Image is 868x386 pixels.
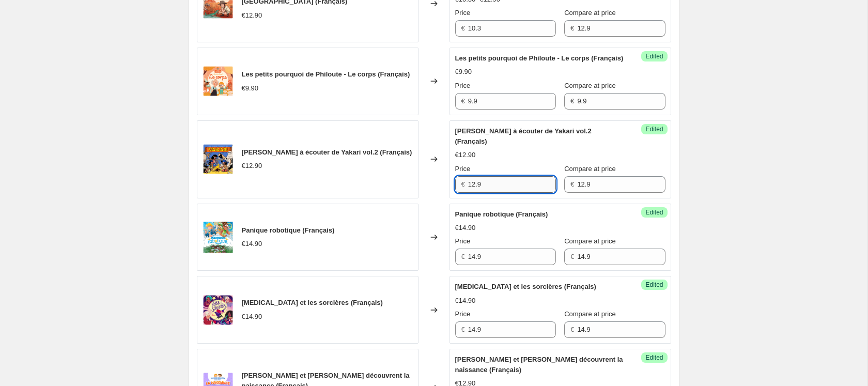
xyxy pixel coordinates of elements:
[461,97,465,105] span: €
[645,52,663,60] span: Edited
[242,299,383,306] span: [MEDICAL_DATA] et les sorcières (Français)
[242,83,259,94] div: €9.90
[455,127,592,145] span: [PERSON_NAME] à écouter de Yakari vol.2 (Français)
[645,208,663,217] span: Edited
[455,82,471,89] span: Price
[242,70,410,78] span: Les petits pourquoi de Philoute - Le corps (Français)
[645,125,663,133] span: Edited
[455,223,476,233] div: €14.90
[242,148,412,156] span: [PERSON_NAME] à écouter de Yakari vol.2 (Français)
[461,24,465,32] span: €
[203,144,234,175] img: les-bandes-a-ecouter-de-yakari-volume-2_d84c0f35-c9f4-4525-bad5-6b81e412fe1a_80x.png
[455,296,476,306] div: €14.90
[564,165,616,173] span: Compare at price
[570,326,574,333] span: €
[242,226,335,234] span: Panique robotique (Français)
[455,356,623,374] span: [PERSON_NAME] et [PERSON_NAME] découvrent la naissance (Français)
[455,310,471,318] span: Price
[461,180,465,188] span: €
[455,210,548,218] span: Panique robotique (Français)
[455,9,471,17] span: Price
[461,326,465,333] span: €
[570,253,574,260] span: €
[203,222,234,253] img: panique-robotique_a9b1b6e3-c934-41c6-8561-32a0a9f48423_80x.png
[203,66,234,97] img: les-petits-pourquoi-de-philoute-le-corps_21b4e63b-061c-407c-a949-8b2ca54bfe9f_80x.png
[645,353,663,362] span: Edited
[455,67,472,77] div: €9.90
[564,82,616,89] span: Compare at price
[242,161,262,171] div: €12.90
[455,150,476,160] div: €12.90
[570,97,574,105] span: €
[242,312,262,322] div: €14.90
[455,54,624,62] span: Les petits pourquoi de Philoute - Le corps (Français)
[461,253,465,260] span: €
[455,165,471,173] span: Price
[455,237,471,245] span: Price
[570,24,574,32] span: €
[645,281,663,289] span: Edited
[564,237,616,245] span: Compare at price
[242,239,262,249] div: €14.90
[203,295,234,326] img: kyra-et-les-sorcieres_5cc96fe8-3f11-43ea-beb8-7507d8905e4b_80x.png
[570,180,574,188] span: €
[455,283,596,290] span: [MEDICAL_DATA] et les sorcières (Français)
[564,9,616,17] span: Compare at price
[242,10,262,21] div: €12.90
[564,310,616,318] span: Compare at price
